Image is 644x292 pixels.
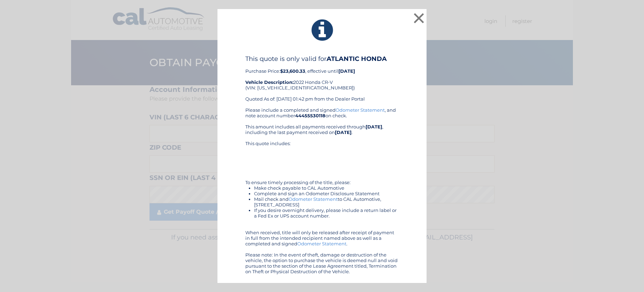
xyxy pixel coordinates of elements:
a: Odometer Statement [336,107,385,113]
li: If you desire overnight delivery, please include a return label or a Fed Ex or UPS account number. [254,207,399,219]
div: Purchase Price: , effective until 2022 Honda CR-V (VIN: [US_VEHICLE_IDENTIFICATION_NUMBER]) Quote... [245,55,399,107]
strong: Vehicle Description: [245,79,293,85]
li: Complete and sign an Odometer Disclosure Statement [254,191,399,196]
h4: This quote is only valid for [245,55,399,63]
a: Odometer Statement [289,196,338,202]
a: Odometer Statement [297,241,346,246]
b: ATLANTIC HONDA [327,55,387,63]
li: Make check payable to CAL Automotive [254,185,399,191]
b: 44455530118 [295,113,325,118]
b: [DATE] [338,68,355,74]
b: [DATE] [366,124,382,129]
b: $23,600.33 [280,68,305,74]
div: Please include a completed and signed , and note account number on check. This amount includes al... [245,107,399,274]
button: × [412,11,426,25]
div: This quote includes: [245,141,399,163]
b: [DATE] [335,129,352,135]
li: Mail check and to CAL Automotive, [STREET_ADDRESS] [254,196,399,207]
